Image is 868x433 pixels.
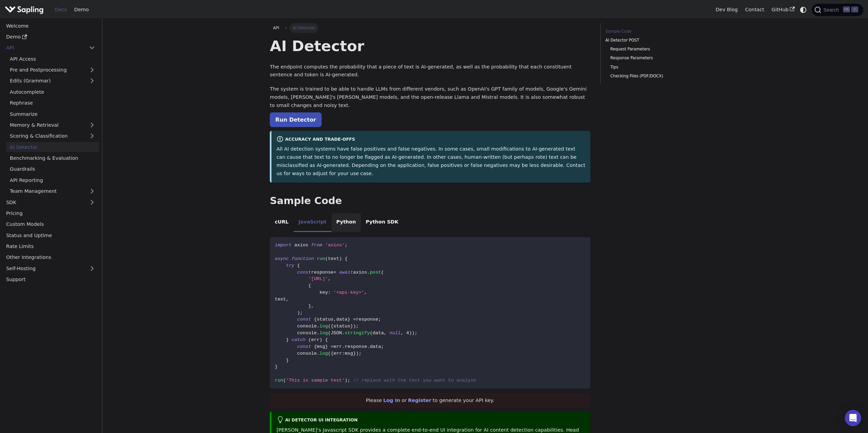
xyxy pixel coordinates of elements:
span: axios [294,243,308,248]
a: Register [408,398,431,403]
span: ) [345,378,348,383]
button: Search (Ctrl+K) [812,4,863,16]
span: ) [412,330,414,336]
span: data [373,330,384,336]
span: console [297,330,317,336]
span: function [292,256,314,261]
span: : [328,290,330,295]
kbd: K [851,6,858,13]
nav: Breadcrumbs [270,23,590,33]
span: { [314,344,317,349]
a: Demo [71,4,92,15]
span: '<api-key>' [334,290,364,295]
a: Pricing [2,208,99,218]
span: response [356,317,378,322]
span: ) [409,330,412,336]
span: } [350,324,353,329]
span: ; [348,378,350,383]
li: Python [332,213,361,232]
span: API [273,26,279,30]
span: log [320,351,328,356]
div: Please or to generate your API key. [270,393,590,408]
a: Sample Code [605,28,698,35]
button: Expand sidebar category 'SDK' [85,197,99,207]
div: Open Intercom Messenger [845,410,861,426]
span: 4 [406,330,409,336]
span: . [317,330,320,336]
span: { [325,337,328,342]
span: : [342,351,344,356]
a: Pre and Postprocessing [6,65,99,75]
span: ) [339,256,342,261]
span: data [336,317,348,322]
span: data [370,344,381,349]
span: , [401,330,403,336]
span: = [331,344,334,349]
p: The system is trained to be able to handle LLMs from different vendors, such as OpenAI's GPT fami... [270,85,590,109]
span: } [286,358,289,363]
span: } [348,317,350,322]
span: ; [381,344,384,349]
span: ( [283,378,286,383]
a: API [2,43,85,53]
a: Sapling.ai [5,5,46,15]
span: ; [345,243,348,248]
span: msg [317,344,325,349]
span: ( [325,256,328,261]
span: status [317,317,334,322]
span: // replace with the text you want to analyze [353,378,476,383]
span: Search [821,7,843,13]
span: 'axios' [325,243,344,248]
span: } [275,364,278,369]
span: catch [292,337,306,342]
span: ; [356,324,358,329]
span: response [311,270,334,275]
span: status [334,324,350,329]
span: { [331,351,334,356]
span: , [384,330,386,336]
span: ) [320,337,322,342]
a: Custom Models [2,219,99,229]
a: Team Management [6,186,99,196]
span: log [320,324,328,329]
a: Docs [51,4,71,15]
span: key [320,290,328,295]
span: } [353,351,356,356]
a: Request Parameters [610,46,695,52]
span: , [311,304,314,309]
li: JavaScript [294,213,332,232]
p: The endpoint computes the probability that a piece of text is AI-generated, as well as the probab... [270,63,590,79]
button: Switch between dark and light mode (currently system mode) [798,5,808,15]
a: Demo [2,32,99,42]
span: . [317,351,320,356]
a: Status and Uptime [2,230,99,240]
a: AI Detector [6,142,99,152]
a: Scoring & Classification [6,131,99,141]
span: run [275,378,283,383]
a: Dev Blog [712,4,741,15]
span: null [389,330,401,336]
a: Guardrails [6,164,99,174]
span: async [275,256,289,261]
span: try [286,263,294,268]
span: ( [308,337,311,342]
a: GitHub [768,4,798,15]
span: err [334,344,342,349]
span: 'This is sample text' [286,378,344,383]
span: axios [353,270,367,275]
a: Benchmarking & Evaluation [6,153,99,163]
span: post [370,270,381,275]
span: { [331,324,334,329]
a: Log In [383,398,400,403]
span: console [297,351,317,356]
a: AI Detector POST [605,37,698,44]
span: log [320,330,328,336]
span: AI Detector [290,23,318,33]
a: Summarize [6,109,99,119]
span: ( [328,330,330,336]
span: err [311,337,320,342]
span: ) [353,324,356,329]
span: } [325,344,328,349]
a: Checking Files (PDF/DOCX) [610,73,695,79]
span: . [342,344,344,349]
